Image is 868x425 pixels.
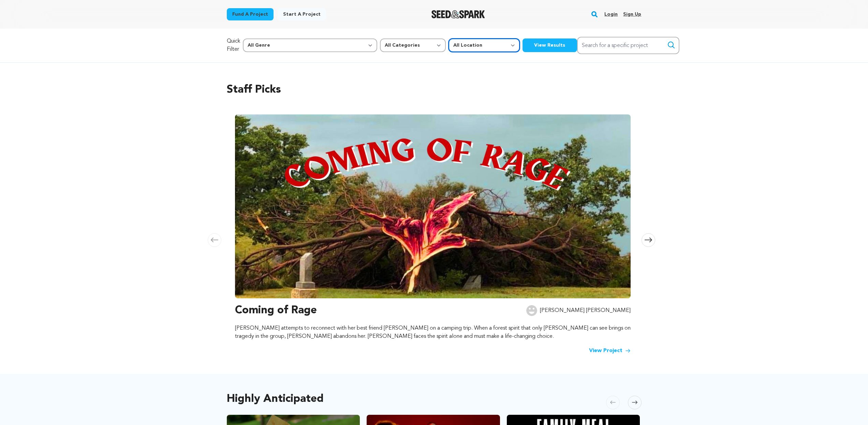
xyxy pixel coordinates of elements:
h2: Staff Picks [227,82,642,98]
button: View Results [523,38,577,52]
a: Sign up [623,9,641,20]
img: Seed&Spark Logo Dark Mode [431,10,485,18]
p: [PERSON_NAME] attempts to reconnect with her best friend [PERSON_NAME] on a camping trip. When a ... [235,324,631,341]
p: [PERSON_NAME] [PERSON_NAME] [540,306,631,315]
a: View Project [589,347,631,355]
a: Login [604,9,618,20]
a: Start a project [278,8,326,20]
input: Search for a specific project [577,37,679,54]
a: Fund a project [227,8,274,20]
h2: Highly Anticipated [227,394,324,404]
h3: Coming of Rage [235,302,317,319]
img: user.png [526,305,537,316]
img: Coming of Rage image [235,114,631,298]
p: Quick Filter [227,37,240,53]
a: Seed&Spark Homepage [431,10,485,18]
